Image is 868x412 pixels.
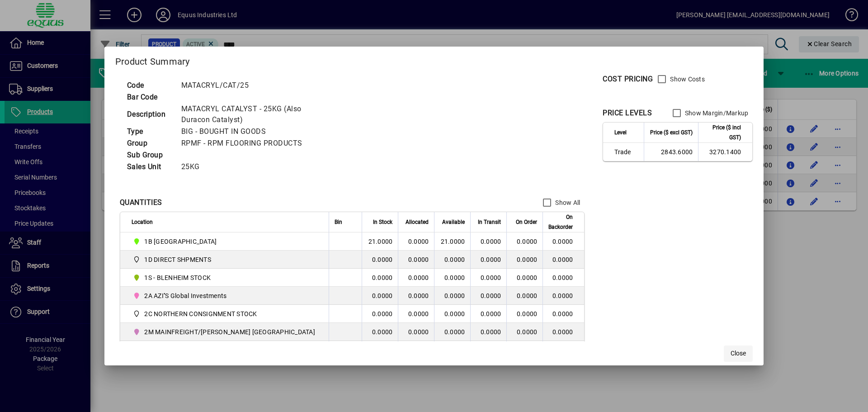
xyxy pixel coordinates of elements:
td: 0.0000 [542,323,584,341]
td: 0.0000 [398,305,434,323]
div: PRICE LEVELS [603,108,652,118]
td: Sales Unit [123,161,177,173]
span: Level [614,128,627,137]
td: 0.0000 [434,305,470,323]
td: 0.0000 [434,251,470,269]
span: 1S - BLENHEIM STOCK [132,272,319,283]
label: Show Margin/Markup [683,109,749,118]
td: Sub Group [123,149,177,161]
td: 0.0000 [434,269,470,287]
span: 0.0000 [481,238,501,245]
span: Price ($ excl GST) [650,128,693,137]
span: 0.0000 [517,310,538,317]
td: 2843.6000 [644,143,698,161]
span: 0.0000 [481,274,501,281]
td: RPMF - RPM FLOORING PRODUCTS [177,137,341,149]
span: 0.0000 [481,292,501,299]
span: 0.0000 [517,238,538,245]
td: 21.0000 [362,232,398,251]
td: 0.0000 [398,323,434,341]
td: 0.0000 [542,232,584,251]
span: Close [731,349,746,358]
td: Description [123,103,177,126]
span: 1B BLENHEIM [132,236,319,247]
span: On Backorder [548,212,573,232]
span: Price ($ incl GST) [704,123,741,142]
span: 1S - BLENHEIM STOCK [144,273,211,282]
span: In Transit [478,217,501,227]
td: 0.0000 [362,305,398,323]
span: 0.0000 [481,310,501,317]
td: 0.0000 [362,251,398,269]
span: Available [442,217,465,227]
td: 25KG [177,161,341,173]
td: Group [123,137,177,149]
td: 0.0000 [362,323,398,341]
span: 0.0000 [481,256,501,263]
span: 1B [GEOGRAPHIC_DATA] [144,237,217,246]
span: 2A AZI''S Global Investments [132,290,319,301]
td: 0.0000 [362,287,398,305]
td: 21.0000 [434,232,470,251]
span: Trade [614,147,638,156]
td: Code [123,80,177,91]
div: QUANTITIES [120,197,162,208]
td: Bar Code [123,91,177,103]
span: 1D DIRECT SHPMENTS [132,254,319,265]
span: 1D DIRECT SHPMENTS [144,255,211,264]
span: In Stock [373,217,392,227]
td: 0.0000 [542,251,584,269]
span: On Order [516,217,537,227]
label: Show Costs [668,75,705,84]
span: 2C NORTHERN CONSIGNMENT STOCK [132,308,319,319]
td: 0.0000 [398,269,434,287]
span: 0.0000 [481,328,501,336]
td: Type [123,126,177,137]
td: 0.0000 [398,287,434,305]
span: 0.0000 [517,274,538,281]
td: MATACRYL/CAT/25 [177,80,341,91]
td: 0.0000 [542,269,584,287]
span: Allocated [406,217,429,227]
span: 2M MAINFREIGHT/[PERSON_NAME] [GEOGRAPHIC_DATA] [144,327,315,336]
span: 2C NORTHERN CONSIGNMENT STOCK [144,309,257,318]
span: 0.0000 [517,328,538,336]
td: MATACRYL CATALYST - 25KG (Also Duracon Catalyst) [177,103,341,126]
td: 0.0000 [434,323,470,341]
td: 3270.1400 [698,143,752,161]
button: Close [724,346,753,362]
td: 0.0000 [362,269,398,287]
div: COST PRICING [603,74,653,85]
td: 0.0000 [398,251,434,269]
td: 0.0000 [542,305,584,323]
span: 0.0000 [517,256,538,263]
span: Bin [335,217,342,227]
span: 0.0000 [517,292,538,299]
td: 0.0000 [398,232,434,251]
td: BIG - BOUGHT IN GOODS [177,126,341,137]
h2: Product Summary [104,47,764,73]
span: 2A AZI''S Global Investments [144,291,226,300]
span: 2M MAINFREIGHT/OWENS AUCKLAND [132,327,319,337]
span: Location [132,217,153,227]
label: Show All [553,198,580,207]
td: 0.0000 [434,287,470,305]
td: 0.0000 [542,287,584,305]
